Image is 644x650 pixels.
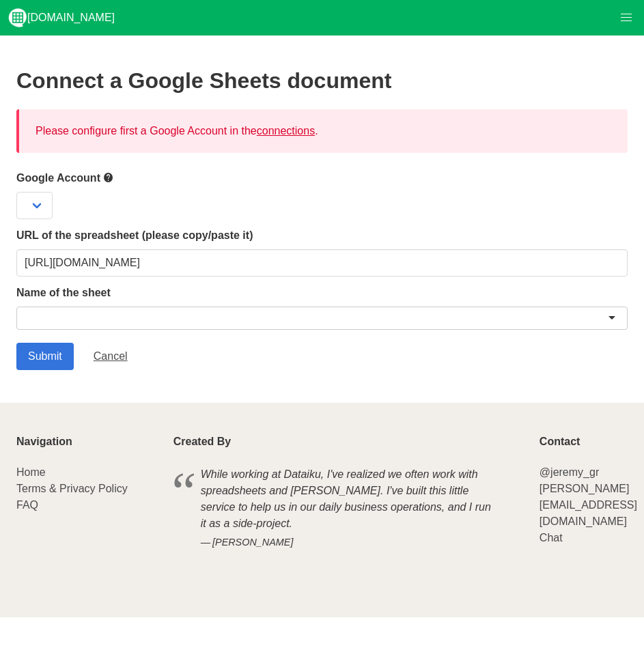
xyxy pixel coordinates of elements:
[540,532,563,543] a: Chat
[16,466,46,478] a: Home
[16,227,628,244] label: URL of the spreadsheet (please copy/paste it)
[16,483,128,494] a: Terms & Privacy Policy
[540,483,637,527] a: [PERSON_NAME][EMAIL_ADDRESS][DOMAIN_NAME]
[257,125,315,137] a: connections
[173,436,523,448] p: Created By
[16,343,74,370] input: Submit
[82,343,139,370] a: Cancel
[16,285,628,301] label: Name of the sheet
[16,499,38,511] a: FAQ
[16,169,628,186] label: Google Account
[16,436,157,448] p: Navigation
[540,466,599,478] a: @jeremy_gr
[16,68,628,93] h2: Connect a Google Sheets document
[16,109,628,153] div: Please configure first a Google Account in the .
[16,249,628,277] input: Should start with https://docs.google.com/spreadsheets/d/
[8,8,27,27] img: logo_v2_white.png
[540,436,628,448] p: Contact
[201,535,496,550] cite: [PERSON_NAME]
[173,464,523,552] blockquote: While working at Dataiku, I've realized we often work with spreadsheets and [PERSON_NAME]. I've b...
